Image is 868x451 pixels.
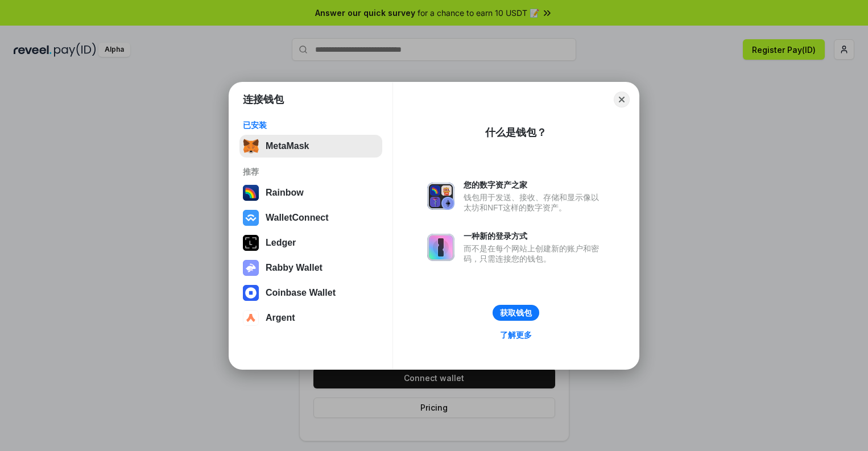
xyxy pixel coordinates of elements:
div: 而不是在每个网站上创建新的账户和密码，只需连接您的钱包。 [464,243,605,264]
div: 钱包用于发送、接收、存储和显示像以太坊和NFT这样的数字资产。 [464,192,605,213]
img: svg+xml,%3Csvg%20fill%3D%22none%22%20height%3D%2233%22%20viewBox%3D%220%200%2035%2033%22%20width%... [243,138,259,154]
div: 您的数字资产之家 [464,180,605,190]
button: 获取钱包 [493,305,539,321]
button: Rainbow [239,181,382,204]
div: 推荐 [243,167,379,177]
div: 已安装 [243,120,379,130]
img: svg+xml,%3Csvg%20width%3D%2228%22%20height%3D%2228%22%20viewBox%3D%220%200%2028%2028%22%20fill%3D... [243,210,259,226]
img: svg+xml,%3Csvg%20xmlns%3D%22http%3A%2F%2Fwww.w3.org%2F2000%2Fsvg%22%20fill%3D%22none%22%20viewBox... [427,183,454,210]
img: svg+xml,%3Csvg%20xmlns%3D%22http%3A%2F%2Fwww.w3.org%2F2000%2Fsvg%22%20width%3D%2228%22%20height%3... [243,235,259,251]
button: Ledger [239,231,382,254]
img: svg+xml,%3Csvg%20width%3D%2228%22%20height%3D%2228%22%20viewBox%3D%220%200%2028%2028%22%20fill%3D... [243,285,259,301]
button: WalletConnect [239,206,382,229]
img: svg+xml,%3Csvg%20xmlns%3D%22http%3A%2F%2Fwww.w3.org%2F2000%2Fsvg%22%20fill%3D%22none%22%20viewBox... [427,234,454,261]
div: 了解更多 [500,330,532,340]
div: Argent [266,313,295,323]
img: svg+xml,%3Csvg%20xmlns%3D%22http%3A%2F%2Fwww.w3.org%2F2000%2Fsvg%22%20fill%3D%22none%22%20viewBox... [243,260,259,276]
button: Argent [239,307,382,329]
div: MetaMask [266,141,309,151]
button: MetaMask [239,135,382,158]
button: Close [614,92,630,107]
img: svg+xml,%3Csvg%20width%3D%22120%22%20height%3D%22120%22%20viewBox%3D%220%200%20120%20120%22%20fil... [243,185,259,201]
h1: 连接钱包 [243,93,284,106]
div: Coinbase Wallet [266,288,336,298]
div: Rabby Wallet [266,263,323,273]
img: svg+xml,%3Csvg%20width%3D%2228%22%20height%3D%2228%22%20viewBox%3D%220%200%2028%2028%22%20fill%3D... [243,310,259,326]
button: Coinbase Wallet [239,282,382,304]
div: 获取钱包 [500,308,532,318]
div: 什么是钱包？ [485,126,547,139]
div: WalletConnect [266,213,329,223]
div: 一种新的登录方式 [464,231,605,241]
a: 了解更多 [493,328,539,342]
button: Rabby Wallet [239,256,382,279]
div: Ledger [266,238,296,248]
div: Rainbow [266,188,304,198]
